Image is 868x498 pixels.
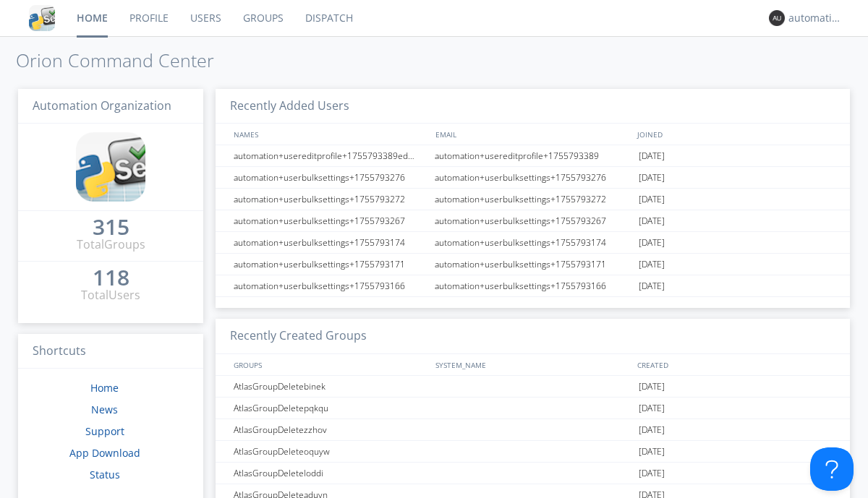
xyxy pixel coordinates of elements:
[216,145,850,167] a: automation+usereditprofile+1755793389editedautomation+usereditprofile+1755793389automation+usered...
[431,210,635,231] div: automation+userbulksettings+1755793267
[29,5,55,31] img: cddb5a64eb264b2086981ab96f4c1ba7
[216,254,850,275] a: automation+userbulksettings+1755793171automation+userbulksettings+1755793171[DATE]
[230,145,430,166] div: automation+usereditprofile+1755793389editedautomation+usereditprofile+1755793389
[216,398,850,419] a: AtlasGroupDeletepqkqu[DATE]
[230,398,430,418] div: AtlasGroupDeletepqkqu
[639,398,665,419] span: [DATE]
[230,189,430,210] div: automation+userbulksettings+1755793272
[230,441,430,462] div: AtlasGroupDeleteoquyw
[216,419,850,441] a: AtlasGroupDeletezzhov[DATE]
[216,275,850,297] a: automation+userbulksettings+1755793166automation+userbulksettings+1755793166[DATE]
[76,132,145,202] img: cddb5a64eb264b2086981ab96f4c1ba7
[639,210,665,232] span: [DATE]
[230,124,428,145] div: NAMES
[431,275,635,296] div: automation+userbulksettings+1755793166
[93,270,129,285] div: 118
[230,463,430,484] div: AtlasGroupDeleteloddi
[230,167,430,188] div: automation+userbulksettings+1755793276
[91,403,118,416] a: News
[33,98,171,113] span: Automation Organization
[216,167,850,189] a: automation+userbulksettings+1755793276automation+userbulksettings+1755793276[DATE]
[85,424,124,438] a: Support
[230,275,430,296] div: automation+userbulksettings+1755793166
[810,447,854,491] iframe: Toggle Customer Support
[431,189,635,210] div: automation+userbulksettings+1755793272
[432,124,634,145] div: EMAIL
[431,254,635,275] div: automation+userbulksettings+1755793171
[639,189,665,210] span: [DATE]
[639,167,665,189] span: [DATE]
[639,376,665,398] span: [DATE]
[230,210,430,231] div: automation+userbulksettings+1755793267
[788,11,843,25] div: automation+atlas0016
[216,376,850,398] a: AtlasGroupDeletebinek[DATE]
[230,232,430,253] div: automation+userbulksettings+1755793174
[431,167,635,188] div: automation+userbulksettings+1755793276
[18,334,203,369] h3: Shortcuts
[216,189,850,210] a: automation+userbulksettings+1755793272automation+userbulksettings+1755793272[DATE]
[216,89,850,124] h3: Recently Added Users
[93,220,129,236] a: 315
[432,354,634,375] div: SYSTEM_NAME
[639,441,665,463] span: [DATE]
[90,468,120,481] a: Status
[216,232,850,254] a: automation+userbulksettings+1755793174automation+userbulksettings+1755793174[DATE]
[639,232,665,254] span: [DATE]
[93,270,129,287] a: 118
[90,381,119,395] a: Home
[769,10,785,26] img: 373638.png
[216,441,850,463] a: AtlasGroupDeleteoquyw[DATE]
[216,210,850,232] a: automation+userbulksettings+1755793267automation+userbulksettings+1755793267[DATE]
[639,145,665,167] span: [DATE]
[639,254,665,275] span: [DATE]
[639,463,665,484] span: [DATE]
[81,287,140,304] div: Total Users
[634,354,836,375] div: CREATED
[634,124,836,145] div: JOINED
[77,236,145,253] div: Total Groups
[216,463,850,484] a: AtlasGroupDeleteloddi[DATE]
[431,232,635,253] div: automation+userbulksettings+1755793174
[230,254,430,275] div: automation+userbulksettings+1755793171
[230,419,430,440] div: AtlasGroupDeletezzhov
[431,145,635,166] div: automation+usereditprofile+1755793389
[93,220,129,234] div: 315
[69,446,140,460] a: App Download
[639,275,665,297] span: [DATE]
[639,419,665,441] span: [DATE]
[230,376,430,397] div: AtlasGroupDeletebinek
[230,354,428,375] div: GROUPS
[216,319,850,354] h3: Recently Created Groups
